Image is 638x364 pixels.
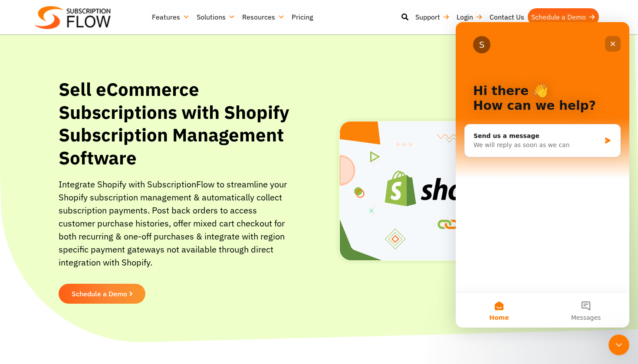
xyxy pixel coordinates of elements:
a: Login [453,8,486,26]
a: Support [412,8,453,26]
img: Subscriptionflow-and-shopfiy [339,121,558,261]
a: Schedule a Demo [528,8,599,26]
iframe: Intercom live chat [456,22,629,328]
h1: Sell eCommerce Subscriptions with Shopify Subscription Management Software [59,78,295,169]
a: Pricing [288,8,316,26]
a: Schedule a Demo [59,284,145,304]
p: Integrate Shopify with SubscriptionFlow to streamline your Shopify subscription management & auto... [59,178,295,278]
a: Resources [239,8,288,26]
span: Schedule a Demo [72,290,127,297]
a: Contact Us [486,8,528,26]
a: Features [148,8,193,26]
img: Subscriptionflow [35,6,111,29]
a: Solutions [193,8,239,26]
iframe: Intercom live chat [608,334,629,355]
